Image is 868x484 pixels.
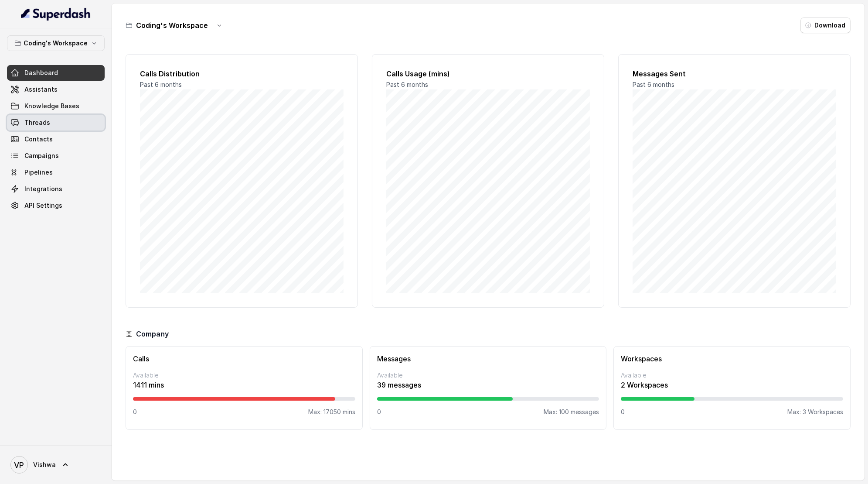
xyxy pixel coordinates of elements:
[386,69,590,79] h2: Calls Usage (mins)
[386,81,428,88] span: Past 6 months
[24,102,79,110] span: Knowledge Bases
[24,185,62,193] span: Integrations
[7,82,105,97] a: Assistants
[621,354,843,364] h3: Workspaces
[7,35,105,51] button: Coding's Workspace
[21,7,91,21] img: light.svg
[140,69,344,79] h2: Calls Distribution
[24,135,53,144] span: Contacts
[800,17,851,33] button: Download
[33,460,56,469] span: Vishwa
[24,168,53,177] span: Pipelines
[7,115,105,130] a: Threads
[621,371,843,380] p: Available
[308,408,355,416] p: Max: 17050 mins
[621,380,843,390] p: 2 Workspaces
[133,371,355,380] p: Available
[633,81,674,88] span: Past 6 months
[133,354,355,364] h3: Calls
[7,165,105,180] a: Pipelines
[7,181,105,197] a: Integrations
[7,453,105,477] a: Vishwa
[24,151,59,160] span: Campaigns
[136,329,169,339] h3: Company
[14,460,24,470] text: VP
[633,69,836,79] h2: Messages Sent
[377,380,599,390] p: 39 messages
[7,131,105,147] a: Contacts
[133,408,137,416] p: 0
[24,201,62,210] span: API Settings
[24,69,58,77] span: Dashboard
[544,408,599,416] p: Max: 100 messages
[140,81,182,88] span: Past 6 months
[787,408,843,416] p: Max: 3 Workspaces
[24,38,88,48] p: Coding's Workspace
[377,354,599,364] h3: Messages
[7,65,105,81] a: Dashboard
[24,85,58,94] span: Assistants
[7,98,105,114] a: Knowledge Bases
[377,408,381,416] p: 0
[133,380,355,390] p: 1411 mins
[621,408,625,416] p: 0
[7,148,105,164] a: Campaigns
[24,118,50,127] span: Threads
[377,371,599,380] p: Available
[7,198,105,213] a: API Settings
[136,20,208,31] h3: Coding's Workspace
